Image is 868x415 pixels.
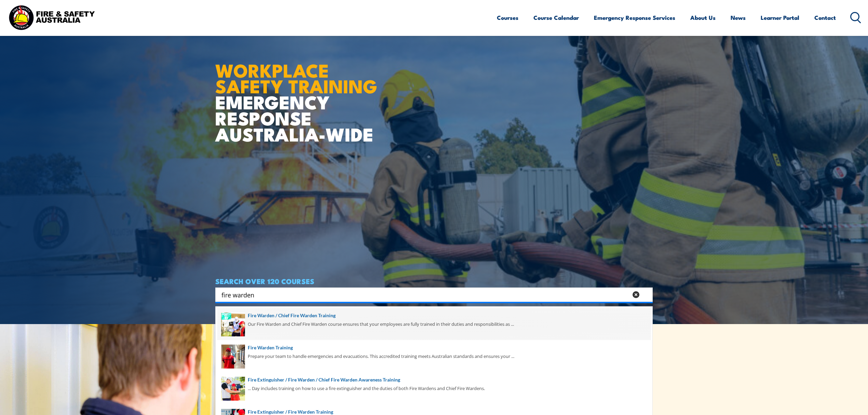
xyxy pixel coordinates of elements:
[221,290,628,300] input: Search input
[641,290,650,299] button: Search magnifier button
[814,9,836,27] a: Contact
[221,376,647,384] a: Fire Extinguisher / Fire Warden / Chief Fire Warden Awareness Training
[215,45,382,142] h1: EMERGENCY RESPONSE AUSTRALIA-WIDE
[731,9,746,27] a: News
[215,277,653,285] h4: SEARCH OVER 120 COURSES
[594,9,675,27] a: Emergency Response Services
[223,290,629,299] form: Search form
[221,344,647,351] a: Fire Warden Training
[497,9,518,27] a: Courses
[761,9,799,27] a: Learner Portal
[533,9,579,27] a: Course Calendar
[690,9,716,27] a: About Us
[221,312,647,319] a: Fire Warden / Chief Fire Warden Training
[215,55,377,100] strong: WORKPLACE SAFETY TRAINING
